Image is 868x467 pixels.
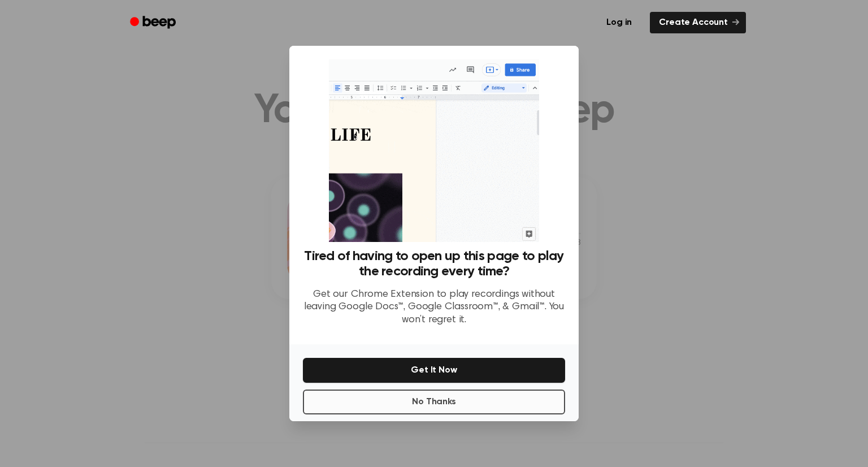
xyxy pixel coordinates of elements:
[650,12,746,33] a: Create Account
[303,358,565,383] button: Get It Now
[122,12,186,34] a: Beep
[329,59,539,242] img: Beep extension in action
[303,249,565,279] h3: Tired of having to open up this page to play the recording every time?
[303,390,565,414] button: No Thanks
[303,288,565,327] p: Get our Chrome Extension to play recordings without leaving Google Docs™, Google Classroom™, & Gm...
[595,10,643,36] a: Log in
